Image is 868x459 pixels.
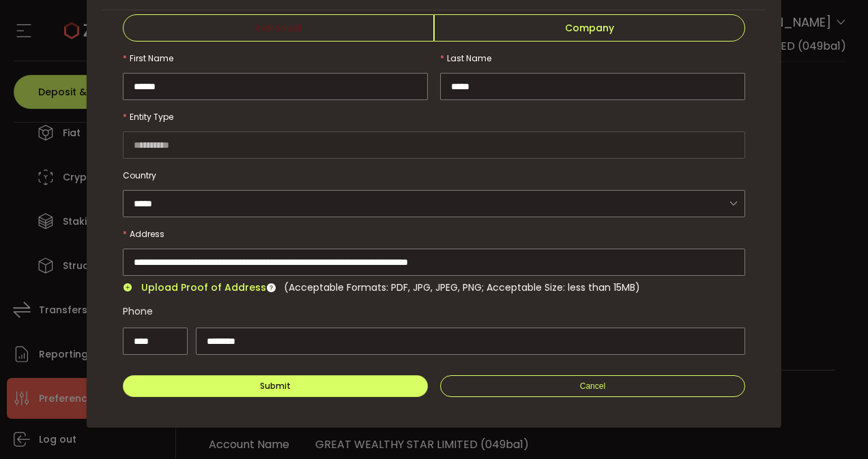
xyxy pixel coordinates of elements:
span: Company [434,14,745,42]
div: (Acceptable Formats: PDF, JPG, JPEG, PNG; Acceptable Size: less than 15MB) [284,279,640,296]
iframe: Chat Widget [800,394,868,459]
button: Upload Proof of Address [123,283,266,292]
span: Upload Proof of Address [141,281,266,294]
button: Submit [123,375,428,397]
span: Submit [260,380,291,392]
button: Cancel [440,375,745,397]
div: Phone [123,298,745,325]
span: Cancel [580,381,605,391]
span: Individual [123,14,434,42]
